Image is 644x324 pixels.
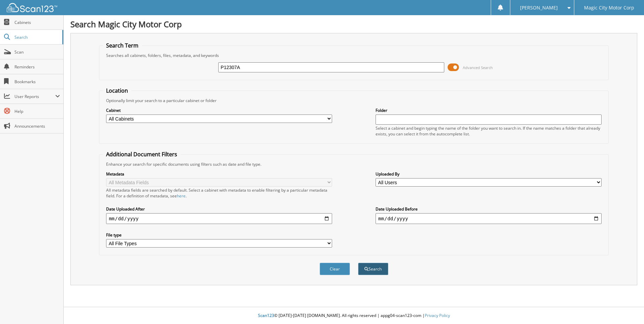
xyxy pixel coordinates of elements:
span: Scan123 [258,313,274,318]
span: Reminders [14,64,60,70]
input: end [376,213,602,224]
span: [PERSON_NAME] [520,6,558,10]
legend: Additional Document Filters [103,151,181,158]
legend: Search Term [103,42,142,49]
div: Optionally limit your search to a particular cabinet or folder [103,98,605,103]
input: start [106,213,332,224]
span: Scan [14,49,60,55]
label: File type [106,232,332,238]
span: Advanced Search [463,65,493,70]
button: Search [358,263,388,275]
div: Select a cabinet and begin typing the name of the folder you want to search in. If the name match... [376,125,602,137]
label: Uploaded By [376,171,602,177]
label: Metadata [106,171,332,177]
span: User Reports [14,94,55,99]
div: © [DATE]-[DATE] [DOMAIN_NAME]. All rights reserved | appg04-scan123-com | [64,307,644,324]
span: Magic City Motor Corp [584,6,634,10]
iframe: Chat Widget [610,292,644,324]
a: here [177,193,186,199]
span: Cabinets [14,20,60,25]
h1: Search Magic City Motor Corp [70,19,637,30]
label: Cabinet [106,107,332,113]
button: Clear [320,263,350,275]
div: Searches all cabinets, folders, files, metadata, and keywords [103,53,605,58]
label: Date Uploaded Before [376,206,602,212]
span: Help [14,108,60,114]
label: Date Uploaded After [106,206,332,212]
span: Bookmarks [14,79,60,85]
div: All metadata fields are searched by default. Select a cabinet with metadata to enable filtering b... [106,187,332,199]
label: Folder [376,107,602,113]
img: scan123-logo-white.svg [7,3,57,12]
span: Search [14,34,59,40]
span: Announcements [14,123,60,129]
div: Enhance your search for specific documents using filters such as date and file type. [103,161,605,167]
legend: Location [103,87,131,94]
a: Privacy Policy [425,313,450,318]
